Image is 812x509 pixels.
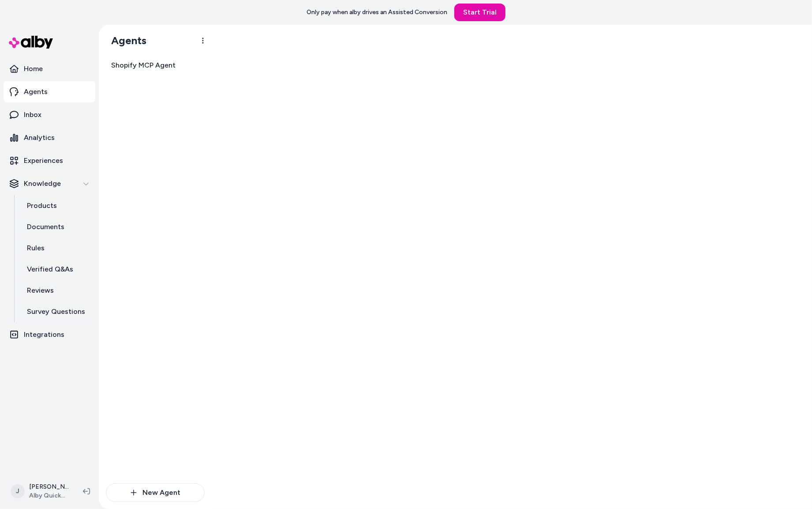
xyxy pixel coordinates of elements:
p: Analytics [24,132,55,143]
p: Products [27,200,57,211]
p: Verified Q&As [27,264,73,275]
span: Shopify MCP Agent [111,60,176,71]
p: Inbox [24,109,41,120]
p: Rules [27,243,45,253]
p: Reviews [27,285,54,296]
a: Reviews [18,280,95,301]
p: Integrations [24,329,64,340]
img: alby Logo [9,36,53,49]
span: Alby QuickStart Store [29,491,69,500]
a: Start Trial [454,4,505,21]
button: Knowledge [4,173,95,194]
button: J[PERSON_NAME]Alby QuickStart Store [5,477,76,505]
p: Documents [27,222,64,232]
p: [PERSON_NAME] [29,483,69,491]
p: Agents [24,87,48,97]
a: Experiences [4,150,95,171]
a: Survey Questions [18,301,95,322]
a: Shopify MCP Agent [106,57,205,74]
a: Products [18,195,95,216]
p: Home [24,64,43,74]
a: Analytics [4,127,95,148]
a: Verified Q&As [18,259,95,280]
a: Integrations [4,324,95,345]
button: New Agent [106,483,205,502]
span: J [11,484,25,498]
p: Experiences [24,155,63,166]
p: Knowledge [24,178,61,189]
a: Rules [18,238,95,259]
a: Documents [18,216,95,238]
a: Inbox [4,104,95,125]
p: Only pay when alby drives an Assisted Conversion [307,8,447,17]
h1: Agents [104,34,146,47]
a: Agents [4,81,95,102]
p: Survey Questions [27,306,85,317]
a: Home [4,58,95,79]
